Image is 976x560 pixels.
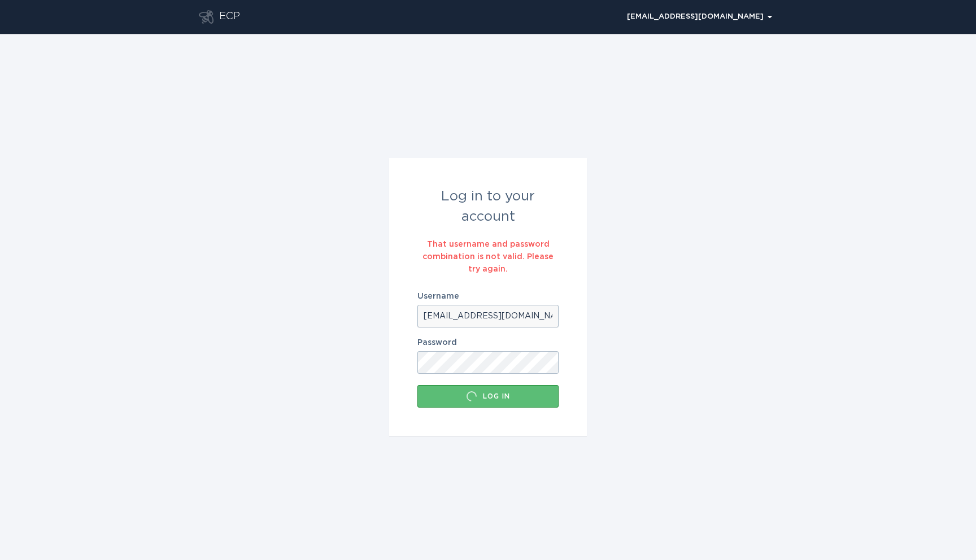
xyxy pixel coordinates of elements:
[417,385,559,408] button: Log in
[417,339,559,347] label: Password
[417,186,559,227] div: Log in to your account
[219,10,240,24] div: ECP
[417,238,559,275] div: That username and password combination is not valid. Please try again.
[622,8,777,25] button: Open user account details
[466,391,477,402] div: Loading
[199,10,213,24] button: Go to dashboard
[627,14,772,20] div: [EMAIL_ADDRESS][DOMAIN_NAME]
[622,8,777,25] div: Popover menu
[423,391,553,402] div: Log in
[417,292,559,300] label: Username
